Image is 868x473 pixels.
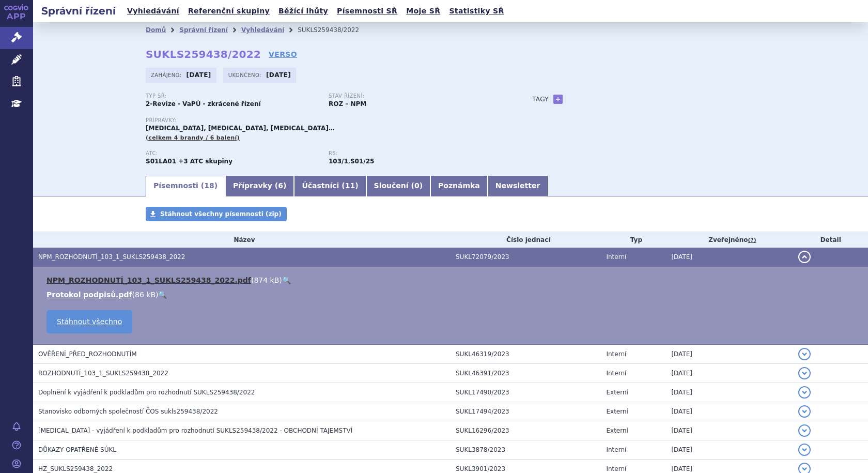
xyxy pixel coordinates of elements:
[666,344,793,364] td: [DATE]
[329,93,501,99] p: Stav řízení:
[47,289,858,300] li: ( )
[146,207,287,221] a: Stáhnout všechny písemnosti (zip)
[47,291,132,299] a: Protokol podpisů.pdf
[160,210,282,218] span: Stáhnout všechny písemnosti (zip)
[278,181,283,190] span: 6
[451,383,601,402] td: SUKL17490/2023
[38,465,113,472] span: HZ_SUKLS259438_2022
[350,158,374,165] strong: aflibercept
[146,150,318,157] p: ATC:
[451,440,601,460] td: SUKL3878/2023
[666,232,793,248] th: Zveřejněno
[329,150,501,157] p: RS:
[33,232,451,248] th: Název
[135,291,156,299] span: 86 kB
[666,248,793,267] td: [DATE]
[748,237,756,244] abbr: (?)
[414,181,420,190] span: 0
[430,176,488,196] a: Poznámka
[345,181,355,190] span: 11
[666,402,793,421] td: [DATE]
[666,383,793,402] td: [DATE]
[38,253,185,261] span: NPM_ROZHODNUTÍ_103_1_SUKLS259438_2022
[225,176,294,196] a: Přípravky (6)
[606,370,626,377] span: Interní
[294,176,366,196] a: Účastníci (11)
[38,389,255,396] span: Doplnění k vyjádření k podkladům pro rozhodnutí SUKLS259438/2022
[38,370,168,377] span: ROZHODNUTÍ_103_1_SUKLS259438_2022
[146,93,318,99] p: Typ SŘ:
[793,232,868,248] th: Detail
[606,350,626,358] span: Interní
[606,253,626,261] span: Interní
[666,440,793,460] td: [DATE]
[451,248,601,267] td: SUKL72079/2023
[532,93,549,105] h3: Tagy
[187,71,211,79] strong: [DATE]
[606,446,626,453] span: Interní
[606,427,628,434] span: Externí
[298,22,373,38] li: SUKLS259438/2022
[329,158,348,165] strong: látky k terapii věkem podmíněné makulární degenerace, lok.
[266,71,291,79] strong: [DATE]
[329,150,512,166] div: ,
[178,158,233,165] strong: +3 ATC skupiny
[185,4,273,18] a: Referenční skupiny
[204,181,214,190] span: 18
[158,291,167,299] a: 🔍
[146,100,261,108] strong: 2-Revize - VaPÚ - zkrácené řízení
[366,176,430,196] a: Sloučení (0)
[451,364,601,383] td: SUKL46391/2023
[124,4,182,18] a: Vyhledávání
[146,134,240,141] span: (celkem 4 brandy / 6 balení)
[666,421,793,440] td: [DATE]
[146,176,225,196] a: Písemnosti (18)
[798,424,811,437] button: detail
[488,176,548,196] a: Newsletter
[334,4,400,18] a: Písemnosti SŘ
[275,4,331,18] a: Běžící lhůty
[798,367,811,379] button: detail
[47,276,251,284] a: NPM_ROZHODNUTÍ_103_1_SUKLS259438_2022.pdf
[38,350,137,358] span: OVĚŘENÍ_PŘED_ROZHODNUTÍM
[451,402,601,421] td: SUKL17494/2023
[38,427,352,434] span: Eylea - vyjádření k podkladům pro rozhodnutí SUKLS259438/2022 - OBCHODNÍ TAJEMSTVÍ
[451,344,601,364] td: SUKL46319/2023
[451,421,601,440] td: SUKL16296/2023
[254,276,279,284] span: 874 kB
[146,158,176,165] strong: VERTEPORFIN
[798,348,811,360] button: detail
[666,364,793,383] td: [DATE]
[146,48,261,60] strong: SUKLS259438/2022
[329,100,366,108] strong: ROZ – NPM
[33,4,124,18] h2: Správní řízení
[606,465,626,472] span: Interní
[553,95,563,104] a: +
[146,117,512,124] p: Přípravky:
[47,310,132,333] a: Stáhnout všechno
[146,125,335,132] span: [MEDICAL_DATA], [MEDICAL_DATA], [MEDICAL_DATA]…
[241,26,284,34] a: Vyhledávání
[451,232,601,248] th: Číslo jednací
[798,386,811,399] button: detail
[146,26,166,34] a: Domů
[601,232,666,248] th: Typ
[606,389,628,396] span: Externí
[446,4,507,18] a: Statistiky SŘ
[798,405,811,418] button: detail
[179,26,228,34] a: Správní řízení
[606,408,628,415] span: Externí
[282,276,291,284] a: 🔍
[228,71,263,79] span: Ukončeno:
[38,446,116,453] span: DŮKAZY OPATŘENÉ SÚKL
[798,444,811,456] button: detail
[151,71,183,79] span: Zahájeno:
[269,49,297,59] a: VERSO
[798,251,811,263] button: detail
[47,275,858,285] li: ( )
[38,408,218,415] span: Stanovisko odborných společností ČOS sukls259438/2022
[403,4,443,18] a: Moje SŘ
